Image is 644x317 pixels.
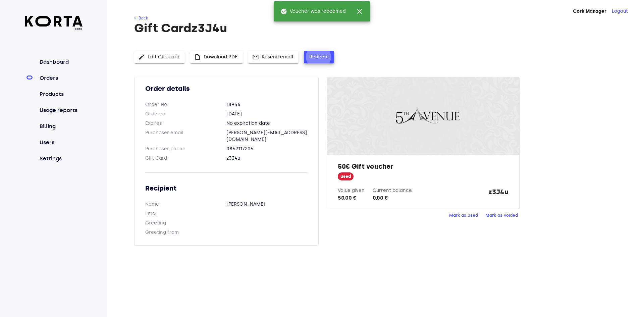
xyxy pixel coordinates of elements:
[309,53,329,61] span: Redeem
[226,146,308,152] dd: 0862117205
[38,58,83,66] a: Dashboard
[612,8,628,15] button: Logout
[373,194,412,202] div: 0,00 €
[38,122,83,130] a: Billing
[38,90,83,98] a: Products
[449,212,478,219] span: Mark as used
[248,51,299,63] button: Resend email
[226,201,308,208] dd: [PERSON_NAME]
[254,53,293,61] span: Resend email
[145,101,226,108] dt: Order No.
[190,51,243,63] button: Download PDF
[484,210,520,221] button: Mark as voided
[134,51,185,63] button: Edit Gift card
[226,111,308,117] dd: [DATE]
[338,194,365,202] div: 50,00 €
[145,220,226,226] dt: Greeting
[196,53,237,61] span: Download PDF
[280,8,346,15] span: Voucher was redeemed
[145,155,226,162] dt: Gift Card
[488,187,508,202] strong: z3J4u
[226,101,308,108] dd: 18956
[134,16,148,20] a: ← Back
[338,188,365,193] label: Value given
[226,120,308,127] dd: No expiration date
[145,84,308,93] h2: Order details
[356,7,364,15] span: close
[25,27,83,31] span: beta
[38,139,83,147] a: Users
[145,210,226,217] dt: Email
[38,106,83,114] a: Usage reports
[338,162,508,171] h2: 50€ Gift voucher
[145,120,226,127] dt: Expires
[226,155,308,162] dd: z3J4u
[226,129,308,143] dd: [PERSON_NAME][EMAIL_ADDRESS][DOMAIN_NAME]
[145,146,226,152] dt: Purchaser phone
[38,155,83,163] a: Settings
[25,16,83,27] img: Korta
[252,54,259,60] span: mail
[145,129,226,143] dt: Purchaser email
[447,210,480,221] button: Mark as used
[38,74,83,82] a: Orders
[373,188,412,193] label: Current balance
[145,229,226,236] dt: Greeting from
[145,201,226,208] dt: Name
[485,212,518,219] span: Mark as voided
[145,183,308,193] h2: Recipient
[145,111,226,117] dt: Ordered
[138,54,145,60] span: edit
[573,8,606,14] strong: Cork Manager
[140,53,179,61] span: Edit Gift card
[352,3,368,19] button: close
[134,53,185,59] a: Edit Gift card
[338,173,354,180] span: used
[134,21,616,35] h1: Gift Card z3J4u
[194,54,201,60] span: insert_drive_file
[304,51,334,63] button: Redeem
[25,16,83,31] a: beta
